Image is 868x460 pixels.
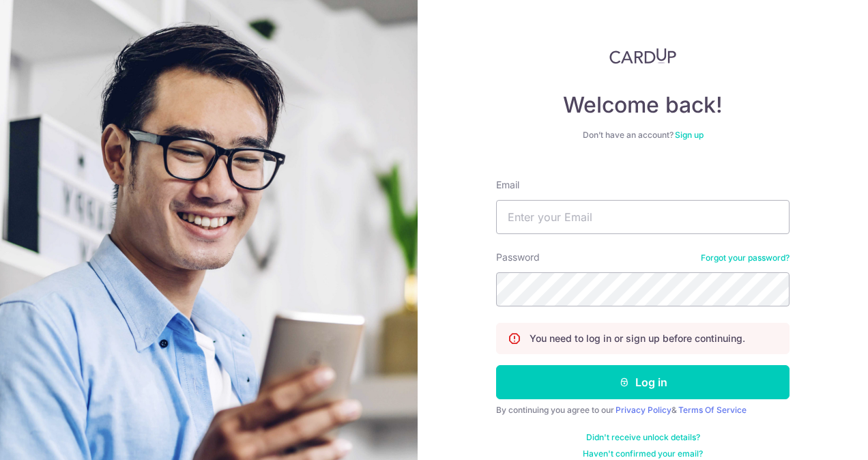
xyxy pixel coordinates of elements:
button: Log in [496,365,790,399]
div: By continuing you agree to our & [496,405,790,416]
p: You need to log in or sign up before continuing. [530,332,745,345]
label: Password [496,250,540,264]
div: Don’t have an account? [496,130,790,141]
h4: Welcome back! [496,91,790,119]
label: Email [496,178,519,192]
a: Privacy Policy [616,405,671,415]
input: Enter your Email [496,200,790,234]
a: Haven't confirmed your email? [583,448,703,459]
a: Forgot your password? [701,253,790,263]
a: Terms Of Service [678,405,747,415]
a: Sign up [675,130,704,140]
a: Didn't receive unlock details? [586,432,700,443]
img: CardUp Logo [609,48,676,64]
